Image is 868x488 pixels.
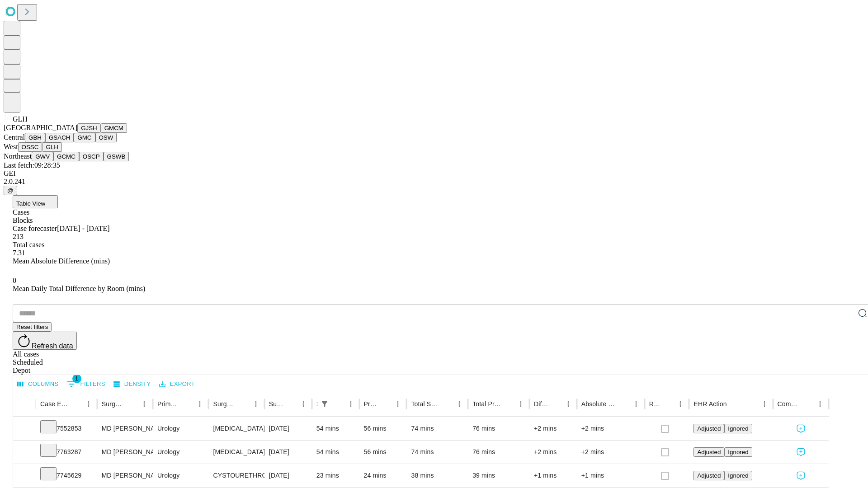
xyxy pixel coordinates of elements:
div: MD [PERSON_NAME] Jr [PERSON_NAME] E Md [102,464,148,487]
div: 56 mins [364,417,402,440]
button: GMCM [101,123,127,133]
button: Menu [674,398,687,410]
button: Menu [814,398,826,410]
button: OSSC [18,142,42,152]
div: Total Predicted Duration [472,400,501,408]
button: Sort [332,398,344,410]
button: Sort [70,398,82,410]
button: Adjusted [693,447,724,457]
span: 0 [13,277,16,284]
div: 76 mins [472,417,525,440]
span: Mean Daily Total Difference by Room (mins) [13,285,145,292]
div: Absolute Difference [581,400,616,408]
button: Menu [193,398,206,410]
button: Ignored [724,424,752,433]
button: Show filters [65,377,108,391]
div: Resolved in EHR [649,400,661,408]
button: Menu [344,398,357,410]
button: Expand [18,468,31,484]
button: Expand [18,421,31,437]
div: GEI [4,169,864,178]
button: Sort [181,398,193,410]
button: GCMC [53,152,79,161]
div: +2 mins [581,441,640,464]
span: West [4,143,18,150]
button: Sort [549,398,562,410]
span: Reset filters [16,324,48,330]
div: 23 mins [316,464,355,487]
div: 2.0.241 [4,178,864,186]
div: +1 mins [581,464,640,487]
button: Sort [125,398,138,410]
div: 54 mins [316,441,355,464]
button: Ignored [724,471,752,480]
button: GSWB [104,152,129,161]
div: Urology [157,417,204,440]
div: 39 mins [472,464,525,487]
button: Select columns [15,377,61,391]
button: GLH [42,142,61,152]
button: Sort [661,398,674,410]
button: GMC [74,133,95,142]
button: GWV [32,152,53,161]
span: @ [7,187,14,194]
div: [DATE] [269,464,307,487]
span: 213 [13,233,24,240]
button: OSCP [79,152,104,161]
div: 7552853 [40,417,93,440]
button: GSACH [45,133,74,142]
span: Mean Absolute Difference (mins) [13,257,110,265]
span: Adjusted [697,449,721,455]
span: Case forecaster [13,225,57,232]
button: Sort [728,398,741,410]
div: MD [PERSON_NAME] Jr [PERSON_NAME] E Md [102,441,148,464]
span: Table View [16,200,45,207]
button: Menu [758,398,771,410]
span: Ignored [728,472,748,479]
div: Surgeon Name [102,400,124,408]
button: Sort [801,398,814,410]
div: 38 mins [411,464,463,487]
div: +2 mins [534,417,572,440]
div: 56 mins [364,441,402,464]
button: Ignored [724,447,752,457]
button: Table View [13,195,58,208]
div: 74 mins [411,441,463,464]
span: Refresh data [32,342,73,350]
div: +2 mins [581,417,640,440]
div: Urology [157,441,204,464]
span: [DATE] - [DATE] [57,225,109,232]
button: GBH [25,133,45,142]
div: MD [PERSON_NAME] Jr [PERSON_NAME] E Md [102,417,148,440]
span: Northeast [4,152,32,160]
button: Sort [502,398,514,410]
button: Menu [514,398,527,410]
button: Export [157,377,197,391]
button: Sort [284,398,297,410]
div: 7745629 [40,464,93,487]
button: Menu [392,398,404,410]
button: OSW [95,133,117,142]
button: Menu [138,398,151,410]
div: Primary Service [157,400,180,408]
div: Surgery Name [213,400,236,408]
button: Adjusted [693,424,724,433]
div: Case Epic Id [40,400,69,408]
div: 76 mins [472,441,525,464]
div: [MEDICAL_DATA] EXTRACORPOREAL SHOCK WAVE [213,417,259,440]
span: GLH [13,115,28,123]
button: Menu [630,398,642,410]
div: Surgery Date [269,400,283,408]
span: Ignored [728,449,748,455]
span: 7.31 [13,249,25,257]
button: Sort [379,398,392,410]
span: [GEOGRAPHIC_DATA] [4,124,77,131]
span: Total cases [13,241,44,249]
div: Scheduled In Room Duration [316,400,317,408]
button: Menu [82,398,95,410]
span: Adjusted [697,472,721,479]
button: @ [4,186,17,195]
button: Show filters [318,398,331,410]
div: Difference [534,400,548,408]
div: EHR Action [693,400,726,408]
